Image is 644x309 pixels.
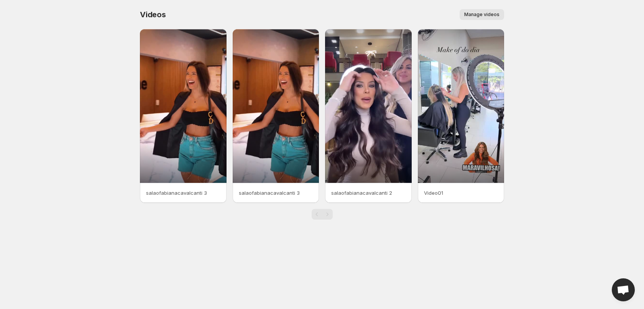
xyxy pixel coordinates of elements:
[140,10,166,19] span: Videos
[612,278,635,301] a: Open chat
[239,189,313,197] p: salaofabianacavalcanti 3
[146,189,220,197] p: salaofabianacavalcanti 3
[460,9,504,20] button: Manage videos
[331,189,406,197] p: salaofabianacavalcanti 2
[464,12,499,18] span: Manage videos
[424,189,498,197] p: Video01
[312,209,333,220] nav: Pagination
